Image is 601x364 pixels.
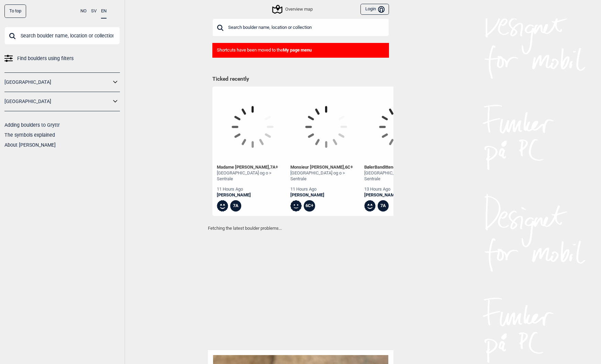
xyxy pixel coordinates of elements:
div: BølerBandittene , Ψ [364,164,436,170]
div: 11 hours ago [290,186,362,192]
a: [PERSON_NAME] Brække [364,192,436,198]
div: 7A [230,200,242,212]
div: [GEOGRAPHIC_DATA] og o > Sentrale [364,170,436,182]
a: [GEOGRAPHIC_DATA] [4,96,111,106]
a: About [PERSON_NAME] [4,142,56,148]
div: [GEOGRAPHIC_DATA] og o > Sentrale [290,170,362,182]
div: [GEOGRAPHIC_DATA] og o > Sentrale [217,170,288,182]
div: To top [4,4,26,18]
div: 7A [378,200,389,212]
div: Madame [PERSON_NAME] , [217,164,288,170]
div: 11 hours ago [217,186,288,192]
span: Find boulders using filters [17,54,74,64]
div: 13 hours ago [364,186,436,192]
span: 6C+ [345,164,353,170]
h1: Ticked recently [212,76,389,83]
a: Adding boulders to Gryttr [4,122,60,128]
input: Search boulder name, location or collection [4,27,120,45]
div: Shortcuts have been moved to the [212,43,389,58]
div: Monsieur [PERSON_NAME] , [290,164,362,170]
a: [PERSON_NAME] [217,192,288,198]
div: Overview map [273,5,312,13]
a: [GEOGRAPHIC_DATA] [4,77,111,87]
p: Fetching the latest boulder problems... [208,225,393,232]
button: SV [91,4,97,18]
button: NO [80,4,87,18]
button: EN [101,4,107,19]
a: The symbols explained [4,132,55,138]
span: 7A+ [270,164,278,170]
div: 6C+ [304,200,315,212]
a: Find boulders using filters [4,54,120,64]
input: Search boulder name, location or collection [212,19,389,36]
button: Login [360,4,389,15]
a: [PERSON_NAME] [290,192,362,198]
b: My page menu [283,47,312,53]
